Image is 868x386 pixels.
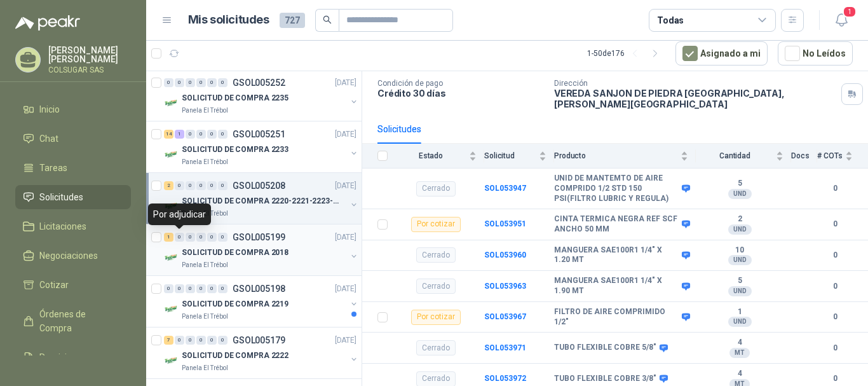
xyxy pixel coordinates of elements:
[48,66,131,74] p: COLSUGAR SAS
[817,151,843,160] span: # COTs
[554,174,679,203] b: UNID DE MANTEMTO DE AIRE COMPRIDO 1/2 STD 150 PSI(FILTRO LUBRIC Y REGULA)
[728,286,752,296] div: UND
[696,307,783,317] b: 1
[411,310,461,325] div: Por cotizar
[554,343,656,353] b: TUBO FLEXIBLE COBRE 5/8"
[175,130,184,139] div: 1
[830,9,853,32] button: 1
[696,369,783,379] b: 4
[587,43,665,64] div: 1 - 50 de 176
[39,307,119,335] span: Órdenes de Compra
[484,374,526,383] a: SOL053972
[484,151,536,160] span: Solicitud
[335,180,356,192] p: [DATE]
[39,161,67,175] span: Tareas
[411,217,461,232] div: Por cotizar
[164,230,359,270] a: 1 0 0 0 0 0 GSOL005199[DATE] Company LogoSOLICITUD DE COMPRA 2018Panela El Trébol
[484,184,526,193] a: SOL053947
[377,88,544,99] p: Crédito 30 días
[218,130,227,139] div: 0
[196,130,206,139] div: 0
[377,79,544,88] p: Condición de pago
[15,302,131,340] a: Órdenes de Compra
[218,336,227,345] div: 0
[182,106,228,116] p: Panela El Trébol
[554,151,678,160] span: Producto
[39,278,69,292] span: Cotizar
[554,144,696,169] th: Producto
[186,336,195,345] div: 0
[395,151,466,160] span: Estado
[696,245,783,256] b: 10
[484,343,526,352] a: SOL053971
[218,78,227,87] div: 0
[233,336,285,345] p: GSOL005179
[164,250,179,265] img: Company Logo
[729,348,750,358] div: MT
[186,130,195,139] div: 0
[791,144,817,169] th: Docs
[175,233,184,242] div: 0
[218,284,227,293] div: 0
[15,214,131,238] a: Licitaciones
[416,279,456,294] div: Cerrado
[175,181,184,190] div: 0
[484,282,526,291] a: SOL053963
[164,78,173,87] div: 0
[207,130,217,139] div: 0
[186,284,195,293] div: 0
[335,334,356,347] p: [DATE]
[164,147,179,162] img: Company Logo
[554,214,679,234] b: CINTA TERMICA NEGRA REF SCF ANCHO 50 MM
[182,92,288,104] p: SOLICITUD DE COMPRA 2235
[728,255,752,265] div: UND
[233,181,285,190] p: GSOL005208
[696,338,783,348] b: 4
[484,251,526,259] b: SOL053960
[696,151,773,160] span: Cantidad
[554,88,836,109] p: VEREDA SANJON DE PIEDRA [GEOGRAPHIC_DATA] , [PERSON_NAME][GEOGRAPHIC_DATA]
[182,209,228,219] p: Panela El Trébol
[335,231,356,244] p: [DATE]
[233,130,285,139] p: GSOL005251
[554,374,656,384] b: TUBO FLEXIBLE COBRE 3/8"
[554,307,679,327] b: FILTRO DE AIRE COMPRIMIDO 1/2"
[196,233,206,242] div: 0
[15,244,131,268] a: Negociaciones
[164,127,359,167] a: 14 1 0 0 0 0 GSOL005251[DATE] Company LogoSOLICITUD DE COMPRA 2233Panela El Trébol
[15,185,131,209] a: Solicitudes
[164,281,359,322] a: 0 0 0 0 0 0 GSOL005198[DATE] Company LogoSOLICITUD DE COMPRA 2219Panela El Trébol
[554,245,679,265] b: MANGUERA SAE100R1 1/4" X 1.20 MT
[182,157,228,167] p: Panela El Trébol
[696,276,783,286] b: 5
[817,311,853,323] b: 0
[817,342,853,354] b: 0
[196,284,206,293] div: 0
[186,78,195,87] div: 0
[186,233,195,242] div: 0
[164,233,173,242] div: 1
[164,181,173,190] div: 2
[323,15,332,24] span: search
[164,353,179,368] img: Company Logo
[696,179,783,189] b: 5
[188,11,269,29] h1: Mis solicitudes
[39,190,83,204] span: Solicitudes
[377,122,421,136] div: Solicitudes
[728,189,752,199] div: UND
[15,345,131,369] a: Remisiones
[675,41,768,65] button: Asignado a mi
[207,336,217,345] div: 0
[335,128,356,141] p: [DATE]
[207,233,217,242] div: 0
[484,219,526,228] b: SOL053951
[657,13,684,27] div: Todas
[484,312,526,321] a: SOL053967
[196,336,206,345] div: 0
[728,224,752,235] div: UND
[817,373,853,385] b: 0
[182,363,228,373] p: Panela El Trébol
